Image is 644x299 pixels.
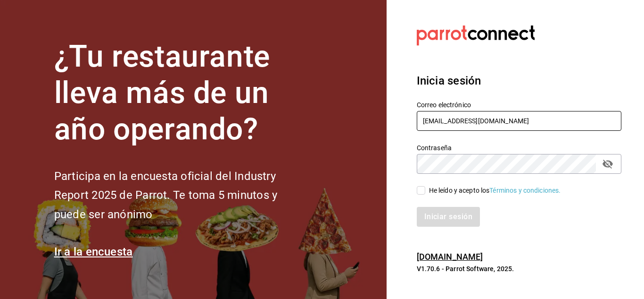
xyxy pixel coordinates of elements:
h1: ¿Tu restaurante lleva más de un año operando? [54,39,309,147]
button: passwordField [600,156,616,172]
h2: Participa en la encuesta oficial del Industry Report 2025 de Parrot. Te toma 5 minutos y puede se... [54,167,309,224]
label: Contraseña [417,145,621,151]
a: [DOMAIN_NAME] [417,252,483,262]
label: Correo electrónico [417,102,621,108]
div: He leído y acepto los [429,186,561,196]
a: Ir a la encuesta [54,245,133,258]
h3: Inicia sesión [417,72,621,89]
p: V1.70.6 - Parrot Software, 2025. [417,264,621,273]
a: Términos y condiciones. [489,187,561,194]
input: Ingresa tu correo electrónico [417,111,621,131]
